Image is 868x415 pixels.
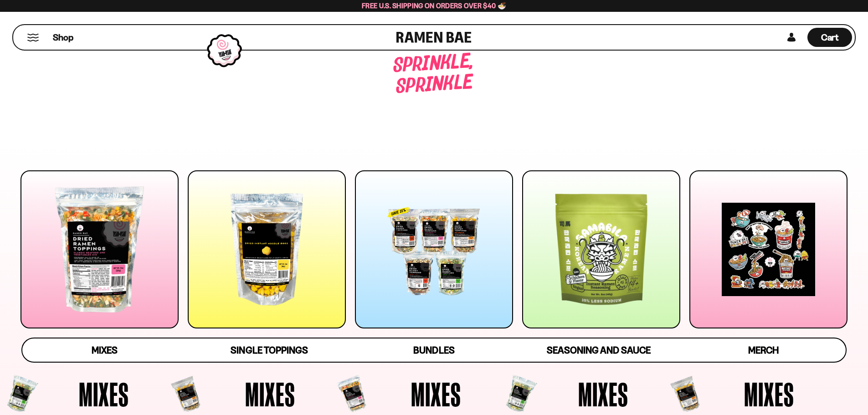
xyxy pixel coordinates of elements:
span: Cart [821,32,839,43]
span: Merch [748,344,779,356]
span: Mixes [79,377,129,411]
a: Shop [53,28,73,47]
span: Mixes [744,377,794,411]
a: Bundles [352,338,516,362]
span: Mixes [245,377,295,411]
div: Cart [807,25,852,50]
span: Seasoning and Sauce [547,344,650,356]
a: Seasoning and Sauce [516,338,681,362]
span: Mixes [411,377,461,411]
span: Free U.S. Shipping on Orders over $40 🍜 [362,1,506,10]
span: Single Toppings [231,344,308,356]
a: Mixes [22,338,187,362]
span: Mixes [578,377,628,411]
a: Merch [681,338,846,362]
button: Mobile Menu Trigger [27,34,39,41]
span: Mixes [92,344,118,356]
span: Shop [53,31,73,44]
a: Single Toppings [187,338,351,362]
span: Bundles [413,344,454,356]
